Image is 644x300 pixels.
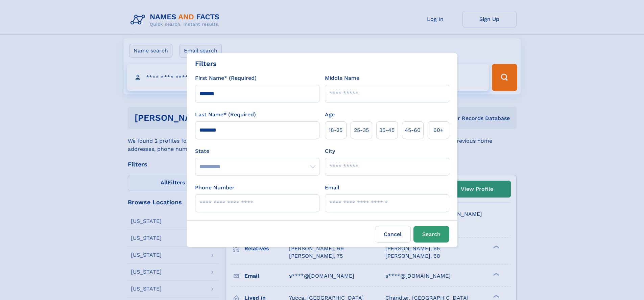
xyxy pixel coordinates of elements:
label: Cancel [375,226,411,243]
span: 45‑60 [405,126,421,134]
span: 25‑35 [354,126,369,134]
label: Email [325,184,339,192]
label: Last Name* (Required) [195,111,256,119]
label: State [195,147,319,155]
span: 60+ [433,126,444,134]
span: 18‑25 [329,126,342,134]
label: Phone Number [195,184,235,192]
label: City [325,147,335,155]
button: Search [413,226,449,243]
span: 35‑45 [379,126,395,134]
label: Middle Name [325,74,359,82]
label: Age [325,111,335,119]
div: Filters [195,59,217,69]
label: First Name* (Required) [195,74,257,82]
